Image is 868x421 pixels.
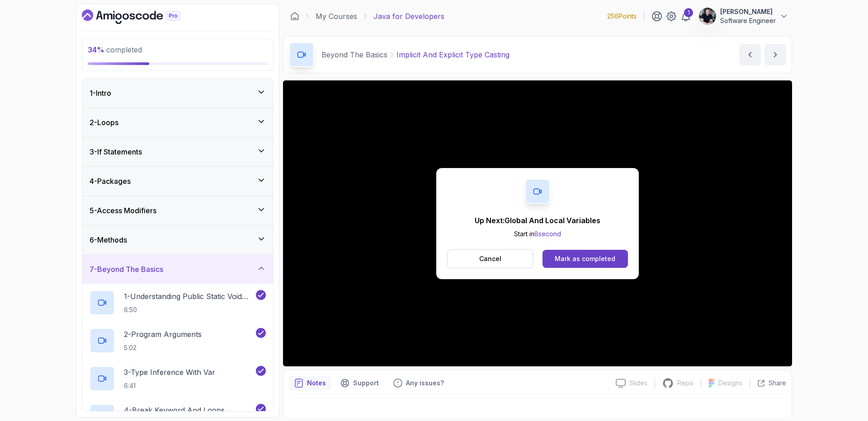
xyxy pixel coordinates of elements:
[283,80,792,366] iframe: 10 - Implicit and Explicit Type Casting
[629,379,647,388] p: Slides
[475,215,600,226] p: Up Next: Global And Local Variables
[750,379,786,388] button: Share
[718,379,742,388] p: Designs
[88,45,142,54] span: completed
[764,44,786,65] button: next content
[388,376,449,390] button: Feedback button
[406,379,444,388] p: Any issues?
[82,79,273,108] button: 1-Intro
[90,366,266,391] button: 3-Type Inference With Var6:41
[739,44,761,65] button: previous content
[479,254,501,263] p: Cancel
[124,405,225,416] p: 4 - Break Keyword And Loops
[607,12,637,21] p: 256 Points
[124,381,215,390] p: 6:41
[699,8,716,25] img: user profile image
[335,376,384,390] button: Support button
[88,45,104,54] span: 34 %
[124,329,202,340] p: 2 - Program Arguments
[289,376,331,390] button: notes button
[353,379,379,388] p: Support
[769,379,786,388] p: Share
[475,229,600,239] p: Start in
[90,290,266,315] button: 1-Understanding Public Static Void Main6:50
[396,49,509,60] p: Implicit And Explicit Type Casting
[82,137,273,166] button: 3-If Statements
[90,176,131,187] h3: 4 - Packages
[555,254,615,263] div: Mark as completed
[124,343,202,352] p: 5:02
[82,9,201,24] a: Dashboard
[542,250,628,268] button: Mark as completed
[124,305,254,314] p: 6:50
[680,11,691,22] a: 1
[90,234,127,245] h3: 6 - Methods
[82,255,273,284] button: 7-Beyond The Basics
[534,230,561,238] span: 8 second
[82,108,273,137] button: 2-Loops
[684,8,693,17] div: 1
[720,7,776,16] p: [PERSON_NAME]
[290,12,299,21] a: Dashboard
[307,379,326,388] p: Notes
[90,205,156,216] h3: 5 - Access Modifiers
[82,225,273,254] button: 6-Methods
[82,167,273,196] button: 4-Packages
[90,117,118,128] h3: 2 - Loops
[316,11,357,22] a: My Courses
[677,379,693,388] p: Repo
[698,7,788,25] button: user profile image[PERSON_NAME]Software Engineer
[373,11,444,22] p: Java for Developers
[82,196,273,225] button: 5-Access Modifiers
[90,328,266,353] button: 2-Program Arguments5:02
[90,264,163,275] h3: 7 - Beyond The Basics
[447,249,533,268] button: Cancel
[90,88,111,98] h3: 1 - Intro
[124,291,254,302] p: 1 - Understanding Public Static Void Main
[321,49,387,60] p: Beyond The Basics
[90,146,142,157] h3: 3 - If Statements
[720,16,776,25] p: Software Engineer
[124,367,215,378] p: 3 - Type Inference With Var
